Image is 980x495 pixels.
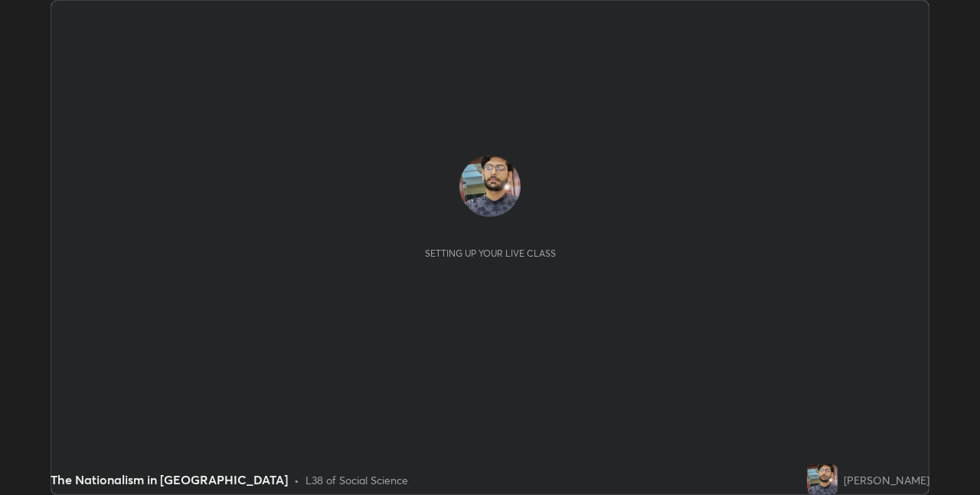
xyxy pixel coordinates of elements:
[807,464,838,495] img: 5ef75ea5679a4b71ba87e36e7d6e78e8.jpg
[51,470,288,489] div: The Nationalism in [GEOGRAPHIC_DATA]
[294,472,299,488] div: •
[425,247,556,259] div: Setting up your live class
[844,472,929,488] div: [PERSON_NAME]
[459,156,521,217] img: 5ef75ea5679a4b71ba87e36e7d6e78e8.jpg
[305,472,408,488] div: L38 of Social Science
